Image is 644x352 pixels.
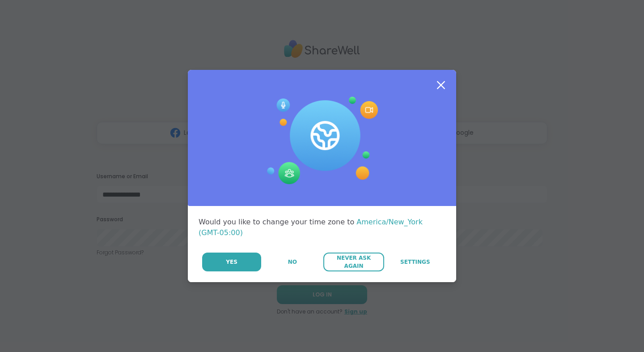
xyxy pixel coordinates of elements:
[385,253,445,271] a: Settings
[328,254,379,270] span: Never Ask Again
[199,218,423,237] span: America/New_York (GMT-05:00)
[199,217,445,238] div: Would you like to change your time zone to
[400,258,430,266] span: Settings
[202,253,261,271] button: Yes
[323,253,384,271] button: Never Ask Again
[262,253,322,271] button: No
[226,258,237,266] span: Yes
[266,97,378,185] img: Session Experience
[288,258,297,266] span: No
